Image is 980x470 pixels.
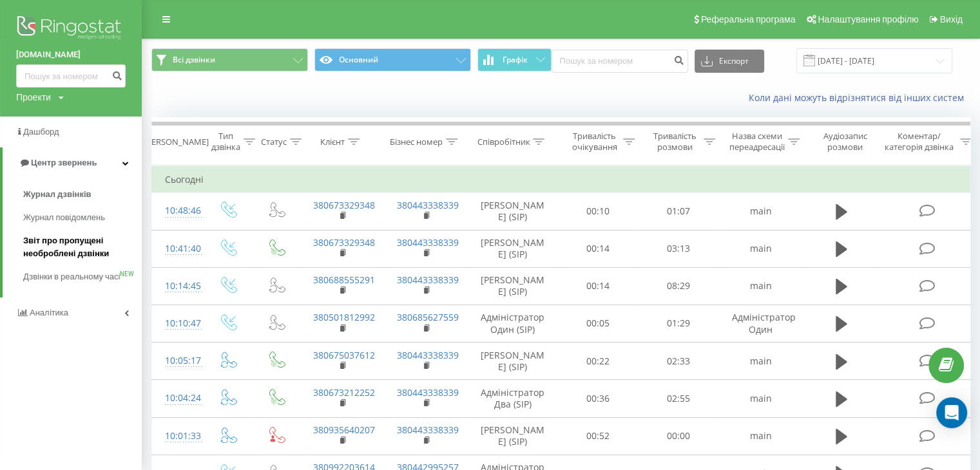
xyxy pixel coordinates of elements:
[881,131,957,153] div: Коментар/категорія дзвінка
[468,343,558,380] td: [PERSON_NAME] (SIP)
[639,380,719,417] td: 02:55
[397,236,459,249] a: 380443338339
[397,386,459,399] a: 380443338339
[30,308,68,317] span: Аналiтика
[390,136,443,147] div: Бізнес номер
[719,343,803,380] td: main
[468,267,558,305] td: [PERSON_NAME] (SIP)
[695,50,764,73] button: Експорт
[639,230,719,267] td: 03:13
[173,55,215,65] span: Всі дзвінки
[165,424,191,449] div: 10:01:33
[719,305,803,342] td: Адміністратор Один
[165,311,191,336] div: 10:10:47
[261,136,287,147] div: Статус
[558,417,639,455] td: 00:52
[569,131,620,153] div: Тривалість очікування
[23,183,142,206] a: Журнал дзвінків
[639,417,719,455] td: 00:00
[477,136,530,147] div: Співробітник
[468,380,558,417] td: Адміністратор Два (SIP)
[313,386,375,399] a: 380673212252
[23,206,142,229] a: Журнал повідомлень
[151,48,308,71] button: Всі дзвінки
[397,311,459,323] a: 380685627559
[814,131,876,153] div: Аудіозапис розмови
[940,14,963,24] span: Вихід
[558,230,639,267] td: 00:14
[719,380,803,417] td: main
[23,234,135,260] span: Звіт про пропущені необроблені дзвінки
[719,417,803,455] td: main
[397,424,459,436] a: 380443338339
[144,136,209,147] div: [PERSON_NAME]
[314,48,471,71] button: Основний
[558,267,639,305] td: 00:14
[313,199,375,211] a: 380673329348
[23,188,91,201] span: Журнал дзвінків
[397,349,459,361] a: 380443338339
[468,305,558,342] td: Адміністратор Один (SIP)
[313,311,375,323] a: 380501812992
[313,274,375,286] a: 380688555291
[16,48,126,61] a: [DOMAIN_NAME]
[936,397,967,428] div: Open Intercom Messenger
[701,14,796,24] span: Реферальна програма
[23,229,142,265] a: Звіт про пропущені необроблені дзвінки
[468,417,558,455] td: [PERSON_NAME] (SIP)
[719,193,803,230] td: main
[165,386,191,411] div: 10:04:24
[23,127,59,136] span: Дашборд
[639,267,719,305] td: 08:29
[16,91,51,104] div: Проекти
[152,167,977,193] td: Сьогодні
[313,424,375,436] a: 380935640207
[23,211,105,224] span: Журнал повідомлень
[16,13,126,45] img: Ringostat logo
[558,380,639,417] td: 00:36
[649,131,700,153] div: Тривалість розмови
[468,230,558,267] td: [PERSON_NAME] (SIP)
[639,305,719,342] td: 01:29
[818,14,918,24] span: Налаштування профілю
[468,193,558,230] td: [PERSON_NAME] (SIP)
[165,274,191,299] div: 10:14:45
[639,343,719,380] td: 02:33
[31,158,97,167] span: Центр звернень
[558,193,639,230] td: 00:10
[719,230,803,267] td: main
[552,50,688,73] input: Пошук за номером
[397,199,459,211] a: 380443338339
[23,265,142,288] a: Дзвінки в реальному часіNEW
[165,236,191,261] div: 10:41:40
[477,48,552,71] button: Графік
[313,349,375,361] a: 380675037612
[320,136,345,147] div: Клієнт
[313,236,375,249] a: 380673329348
[503,55,528,64] span: Графік
[165,348,191,373] div: 10:05:17
[719,267,803,305] td: main
[749,91,970,104] a: Коли дані можуть відрізнятися вiд інших систем
[558,305,639,342] td: 00:05
[639,193,719,230] td: 01:07
[397,274,459,286] a: 380443338339
[558,343,639,380] td: 00:22
[165,198,191,223] div: 10:48:46
[3,147,142,178] a: Центр звернень
[16,64,126,88] input: Пошук за номером
[211,131,240,153] div: Тип дзвінка
[729,131,785,153] div: Назва схеми переадресації
[23,270,120,283] span: Дзвінки в реальному часі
